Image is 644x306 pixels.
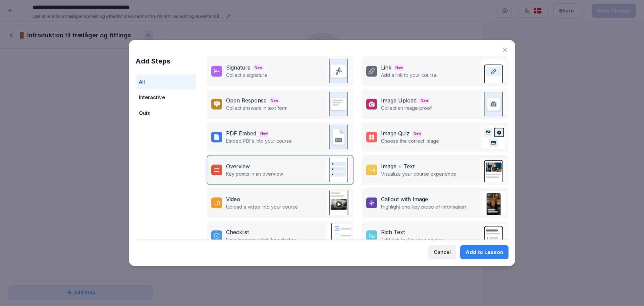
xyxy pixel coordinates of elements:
span: New [269,97,279,104]
div: Rich Text [381,228,405,236]
span: New [419,97,429,104]
img: image_upload.svg [481,92,506,117]
span: New [412,130,422,137]
p: Embed PDFs into your course [226,137,292,144]
span: New [259,130,269,137]
img: image_quiz.svg [481,125,506,149]
div: Open Response [226,96,267,104]
div: PDF Embed [226,129,256,137]
div: Interactive [136,90,196,105]
div: Signature [226,63,251,72]
div: Link [381,63,391,72]
p: Highlight one key piece of information [381,203,466,210]
button: Add to Lesson [460,245,508,259]
img: video.png [326,190,351,215]
span: New [394,64,404,71]
p: Collect a signature [226,72,267,79]
div: Quiz [136,105,196,121]
p: Upload a video into your course [226,203,298,210]
div: Overview [226,162,250,170]
p: Choose the correct image [381,137,439,144]
img: link.svg [481,59,506,84]
p: Add rich text to your course [381,236,443,243]
p: Key points in an overview [226,170,283,177]
img: text_image.png [481,158,506,182]
img: callout.png [481,190,506,215]
p: Help learners retain knowledge [226,236,296,243]
h1: Add Steps [136,56,196,66]
p: Visualize your course experience [381,170,456,177]
img: pdf_embed.svg [326,125,351,149]
div: All [136,74,196,90]
button: Cancel [428,245,456,259]
span: New [253,64,263,71]
div: Image Quiz [381,129,410,137]
p: Collect answers in text form [226,104,287,112]
div: Add to Lesson [466,249,503,256]
img: overview.svg [326,158,351,182]
img: richtext.svg [481,223,506,248]
div: Image + Text [381,162,415,170]
div: Image Upload [381,96,417,104]
div: Cancel [434,249,451,256]
div: Checklist [226,228,249,236]
img: checklist.svg [326,223,351,248]
div: Video [226,195,240,203]
div: Callout with Image [381,195,428,203]
img: text_response.svg [326,92,351,117]
p: Collect an image proof [381,104,432,112]
img: signature.svg [326,59,351,84]
p: Add a link to your course [381,72,437,79]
